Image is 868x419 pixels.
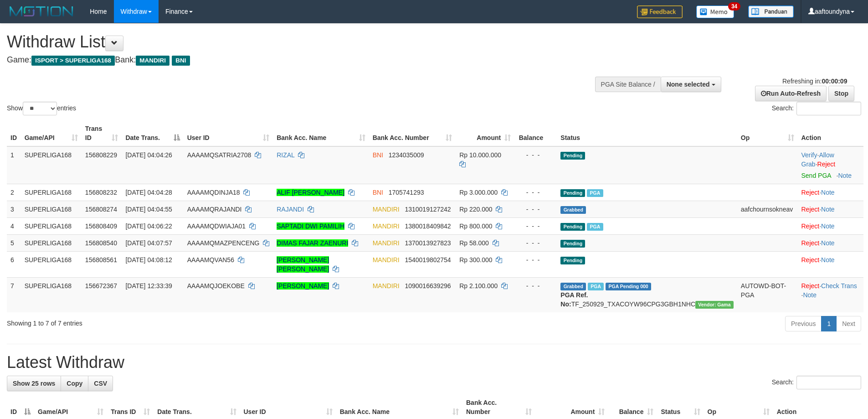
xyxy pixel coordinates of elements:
span: 156808561 [85,256,117,264]
span: PGA Pending [606,283,651,290]
a: Allow Grab [801,151,834,168]
span: Copy 1540019802754 to clipboard [405,256,451,264]
a: Stop [828,86,854,101]
h1: Latest Withdraw [7,353,861,372]
a: Previous [785,316,822,331]
a: RAJANDI [277,206,304,213]
a: Note [803,291,817,299]
a: Check Trans [821,282,857,290]
span: [DATE] 12:33:39 [125,282,172,290]
div: - - - [518,188,553,197]
span: [DATE] 04:04:28 [125,189,172,196]
a: Reject [801,239,820,247]
span: None selected [667,81,710,88]
td: · [798,251,864,277]
span: AAAAMQSATRIA2708 [187,151,252,159]
span: 156808229 [85,151,117,159]
input: Search: [796,376,861,389]
div: - - - [518,238,553,248]
td: 3 [7,201,21,217]
span: BNI [373,151,383,159]
th: Amount: activate to sort column ascending [456,120,514,146]
th: Bank Acc. Name: activate to sort column ascending [273,120,369,146]
span: Marked by aafnonsreyleab [587,223,603,231]
td: 4 [7,217,21,234]
span: 156808540 [85,239,117,247]
td: SUPERLIGA168 [21,146,82,184]
span: [DATE] 04:08:12 [125,256,172,264]
td: SUPERLIGA168 [21,234,82,251]
div: - - - [518,222,553,231]
a: [PERSON_NAME] [277,282,329,290]
a: Verify [801,151,817,159]
td: · · [798,277,864,312]
th: User ID: activate to sort column ascending [184,120,273,146]
span: Rp 800.000 [459,222,492,230]
span: AAAAMQDINJA18 [187,189,240,196]
a: [PERSON_NAME] [PERSON_NAME] [277,256,329,273]
div: PGA Site Balance / [595,77,661,92]
span: BNI [373,189,383,196]
a: Note [821,206,835,213]
input: Search: [796,102,861,115]
select: Showentries [23,102,57,115]
span: [DATE] 04:04:55 [125,206,172,213]
a: Reject [801,222,820,230]
span: 156672367 [85,282,117,290]
a: Reject [817,160,836,168]
div: - - - [518,281,553,290]
span: AAAAMQJOEKOBE [187,282,245,290]
td: · [798,184,864,201]
th: Status [557,120,737,146]
span: MANDIRI [136,56,169,66]
th: Bank Acc. Number: activate to sort column ascending [369,120,456,146]
div: Showing 1 to 7 of 7 entries [7,315,355,328]
a: ALIF [PERSON_NAME] [277,189,344,196]
a: Send PGA [801,172,831,179]
td: · [798,234,864,251]
td: SUPERLIGA168 [21,184,82,201]
span: ISPORT > SUPERLIGA168 [31,56,115,66]
span: Copy 1090016639296 to clipboard [405,282,451,290]
td: 2 [7,184,21,201]
td: 1 [7,146,21,184]
th: Date Trans.: activate to sort column descending [122,120,183,146]
a: Note [838,172,852,179]
span: [DATE] 04:04:26 [125,151,172,159]
span: Pending [560,240,585,248]
a: 1 [821,316,837,331]
span: CSV [94,380,107,387]
td: SUPERLIGA168 [21,277,82,312]
span: Marked by aafsengchandara [588,283,604,290]
span: Vendor URL: https://trx31.1velocity.biz [695,301,734,309]
label: Search: [772,376,861,389]
img: MOTION_logo.png [7,5,76,18]
td: · [798,217,864,234]
a: RIZAL [277,151,294,159]
span: Refreshing in: [782,78,847,85]
span: Pending [560,223,585,231]
button: None selected [661,77,721,92]
td: 5 [7,234,21,251]
th: ID [7,120,21,146]
th: Balance [514,120,557,146]
span: Pending [560,257,585,264]
img: Feedback.jpg [637,5,683,18]
span: AAAAMQDWIAJA01 [187,222,246,230]
a: SAPTADI DWI PAMILIH [277,222,344,230]
span: Rp 3.000.000 [459,189,498,196]
a: CSV [88,376,113,391]
a: Note [821,189,835,196]
label: Show entries [7,102,76,115]
span: MANDIRI [373,206,400,213]
span: MANDIRI [373,282,400,290]
span: Rp 10.000.000 [459,151,501,159]
td: SUPERLIGA168 [21,251,82,277]
a: Reject [801,256,820,264]
span: Pending [560,152,585,160]
span: Copy [67,380,82,387]
td: SUPERLIGA168 [21,217,82,234]
span: 156808409 [85,222,117,230]
a: Reject [801,206,820,213]
span: Copy 1234035009 to clipboard [389,151,424,159]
